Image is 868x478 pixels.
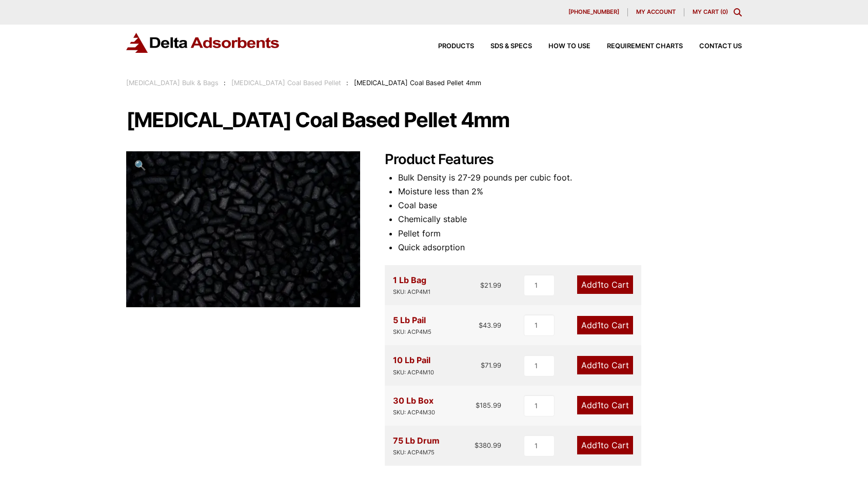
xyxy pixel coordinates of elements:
[126,151,154,180] a: View full-screen image gallery
[560,8,628,16] a: [PHONE_NUMBER]
[568,9,619,15] span: [PHONE_NUMBER]
[607,43,683,50] span: Requirement Charts
[577,356,633,374] a: Add1to Cart
[476,401,480,409] span: $
[577,396,633,414] a: Add1to Cart
[385,151,742,168] h2: Product Features
[699,43,742,50] span: Contact Us
[590,43,683,50] a: Requirement Charts
[481,361,485,369] span: $
[597,280,601,290] span: 1
[224,79,226,87] span: :
[636,9,676,15] span: My account
[393,448,440,457] div: SKU: ACP4M75
[398,212,742,226] li: Chemically stable
[393,273,430,297] div: 1 Lb Bag
[438,43,474,50] span: Products
[422,43,474,50] a: Products
[480,281,484,289] span: $
[346,79,348,87] span: :
[475,441,479,449] span: $
[393,313,431,337] div: 5 Lb Pail
[134,160,146,171] span: 🔍
[532,43,590,50] a: How to Use
[628,8,684,16] a: My account
[354,79,481,87] span: [MEDICAL_DATA] Coal Based Pellet 4mm
[683,43,742,50] a: Contact Us
[126,109,742,131] h1: [MEDICAL_DATA] Coal Based Pellet 4mm
[577,436,633,454] a: Add1to Cart
[398,241,742,254] li: Quick adsorption
[479,321,483,329] span: $
[393,408,435,417] div: SKU: ACP4M30
[577,275,633,294] a: Add1to Cart
[393,434,440,457] div: 75 Lb Drum
[393,368,434,377] div: SKU: ACP4M10
[490,43,532,50] span: SDS & SPECS
[393,353,434,377] div: 10 Lb Pail
[231,79,341,87] a: [MEDICAL_DATA] Coal Based Pellet
[393,287,430,297] div: SKU: ACP4M1
[734,8,742,16] div: Toggle Modal Content
[597,440,601,450] span: 1
[393,394,435,417] div: 30 Lb Box
[398,198,742,212] li: Coal base
[722,8,726,15] span: 0
[474,43,532,50] a: SDS & SPECS
[398,171,742,185] li: Bulk Density is 27-29 pounds per cubic foot.
[398,227,742,241] li: Pellet form
[475,441,501,449] bdi: 380.99
[597,400,601,410] span: 1
[393,327,431,337] div: SKU: ACP4M5
[126,33,280,53] img: Delta Adsorbents
[693,8,728,15] a: My Cart (0)
[597,320,601,330] span: 1
[577,316,633,334] a: Add1to Cart
[548,43,590,50] span: How to Use
[398,185,742,198] li: Moisture less than 2%
[476,401,501,409] bdi: 185.99
[480,281,501,289] bdi: 21.99
[597,360,601,370] span: 1
[126,79,219,87] a: [MEDICAL_DATA] Bulk & Bags
[481,361,501,369] bdi: 71.99
[479,321,501,329] bdi: 43.99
